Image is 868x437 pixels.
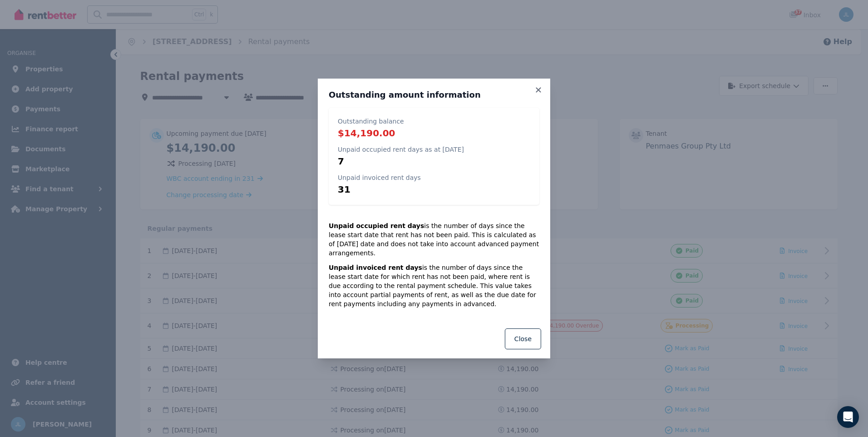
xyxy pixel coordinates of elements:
[329,263,539,308] p: is the number of days since the lease start date for which rent has not been paid, where rent is ...
[505,328,541,349] button: Close
[338,127,404,139] p: $14,190.00
[338,183,421,196] p: 31
[329,264,422,271] strong: Unpaid invoiced rent days
[338,117,404,126] p: Outstanding balance
[329,89,539,100] h3: Outstanding amount information
[338,145,464,154] p: Unpaid occupied rent days as at [DATE]
[837,406,859,428] div: Open Intercom Messenger
[338,155,464,168] p: 7
[338,173,421,182] p: Unpaid invoiced rent days
[329,221,539,258] p: is the number of days since the lease start date that rent has not been paid. This is calculated ...
[329,222,424,229] strong: Unpaid occupied rent days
